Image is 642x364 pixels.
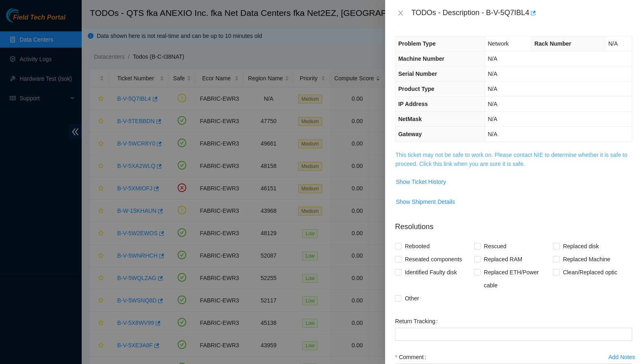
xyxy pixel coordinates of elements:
[398,40,436,47] span: Problem Type
[488,55,497,62] span: N/A
[395,328,632,341] input: Return Tracking
[398,86,434,92] span: Product Type
[411,7,632,20] div: TODOs - Description - B-V-5Q7IBL4
[401,253,465,266] span: Reseated components
[398,131,422,137] span: Gateway
[488,86,497,92] span: N/A
[481,240,510,253] span: Rescued
[560,253,613,266] span: Replaced Machine
[395,315,441,328] label: Return Tracking
[488,116,497,122] span: N/A
[401,240,433,253] span: Rebooted
[396,177,446,186] span: Show Ticket History
[398,55,444,62] span: Machine Number
[395,9,406,17] button: Close
[608,351,635,364] button: Add Notes
[398,116,422,122] span: NetMask
[401,292,422,305] span: Other
[395,351,429,364] label: Comment
[396,197,455,206] span: Show Shipment Details
[397,10,404,16] span: close
[488,71,497,77] span: N/A
[395,175,446,188] button: Show Ticket History
[395,195,455,208] button: Show Shipment Details
[395,152,627,167] a: This ticket may not be safe to work on. Please contact NIE to determine whether it is safe to pro...
[488,131,497,137] span: N/A
[395,215,632,232] p: Resolutions
[560,240,602,253] span: Replaced disk
[481,253,526,266] span: Replaced RAM
[609,354,635,360] div: Add Notes
[398,101,428,107] span: IP Address
[481,266,553,292] span: Replaced ETH/Power cable
[398,71,437,77] span: Serial Number
[488,101,497,107] span: N/A
[560,266,620,279] span: Clean/Replaced optic
[535,40,571,47] span: Rack Number
[488,40,509,47] span: Network
[608,40,617,47] span: N/A
[401,266,460,279] span: Identified Faulty disk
